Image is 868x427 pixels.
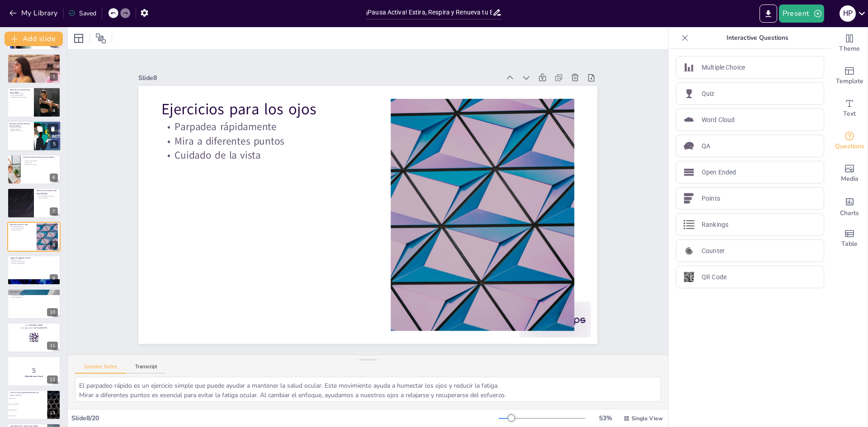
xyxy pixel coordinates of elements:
div: Saved [68,9,96,18]
button: Export to PowerPoint [759,5,777,23]
button: Speaker Notes [75,364,126,374]
span: Theme [839,44,860,54]
div: 3 [7,54,61,84]
textarea: El parpadeo rápido es un ejercicio simple que puede ayudar a mantener la salud ocular. Este movim... [75,377,661,402]
p: Fomentar la socialización [10,263,58,264]
p: Recordatorios visuales [10,291,58,293]
p: Ejercicios para los ojos [10,223,34,226]
p: Acertijos y sudokus [10,259,58,261]
p: Inclínate hacia adelante [23,160,58,162]
p: Prevenir molestias [37,197,58,199]
div: 5 [50,140,58,148]
p: Cuidar del bienestar [10,296,58,298]
p: Momentos clave del día [10,295,58,296]
p: Open Ended [702,168,736,177]
div: 9 [50,274,58,282]
span: Single View [632,415,663,422]
strong: ¡Prepárate para el quiz! [25,375,43,377]
div: 13 [47,409,58,417]
p: Points [702,194,720,203]
span: Media [841,174,859,184]
p: Go to [10,324,58,327]
p: Ejercicios de estiramiento para espalda [23,156,58,159]
p: Previenen lesiones [10,62,58,64]
button: Transcript [126,364,166,374]
div: Add charts and graphs [831,190,868,222]
button: My Library [7,6,61,20]
img: Counter icon [684,245,694,256]
span: Table [841,239,858,249]
span: Reducen el estrés [9,398,47,399]
p: QR Code [702,272,726,282]
p: Ejercicios de estiramiento para cuello [10,89,31,94]
div: 8 [50,241,58,249]
p: Ejercicios para los ojos [171,78,379,121]
div: 12 [47,375,58,384]
p: Toca tus pies [23,162,58,164]
p: Extiende un brazo [37,194,58,196]
p: Realizarlo con cuidado [23,164,58,165]
p: ¿Cuál es el principal beneficio de las pausas activas? [10,391,45,396]
div: Add images, graphics, shapes or video [831,157,868,190]
p: Ejercicio en la oficina [9,130,31,131]
div: Get real-time input from your audience [831,125,868,157]
div: 10 [47,308,58,316]
img: Word Cloud icon [684,114,694,125]
p: Imágenes y animaciones [10,293,58,295]
p: Mejoran la circulación [10,59,58,61]
img: QA icon [684,141,694,151]
p: Mantener la mente activa [10,261,58,263]
div: 3 [50,73,58,81]
img: Quiz icon [684,88,694,99]
img: Multiple Choice icon [684,62,694,73]
div: 53 % [594,414,616,422]
p: Word Cloud [702,115,735,125]
img: QR Code icon [684,272,694,282]
p: Reducen el estrés [10,57,58,59]
div: Add text boxes [831,92,868,125]
div: 10 [7,289,61,319]
p: Relájate después [9,128,31,130]
div: 6 [7,155,61,184]
div: 11 [7,323,61,352]
div: 8 [7,222,61,252]
p: and login with code [10,327,58,329]
div: Slide 8 [152,50,513,96]
span: Mejoran la productividad [9,404,47,404]
p: Aumentan la productividad [10,61,58,63]
p: Giros suaves de cabeza [10,93,31,95]
p: Levanta los hombros [9,127,31,128]
div: 5 [7,121,61,151]
input: Insert title [366,6,492,19]
p: Tira suavemente de los dedos [37,196,58,197]
p: Estiramientos laterales [10,95,31,97]
div: H P [840,5,856,22]
div: 4 [50,107,58,115]
p: Quiz [702,89,715,99]
div: Layout [71,31,86,46]
div: 4 [7,87,61,117]
span: Previenen lesiones [9,415,47,416]
button: Duplicate Slide [34,123,45,134]
div: 7 [50,207,58,216]
div: Change the overall theme [831,27,868,60]
p: Ejercicios de estiramiento para muñecas [37,190,58,195]
p: Ejercicios de estiramiento para hombros [9,122,31,127]
span: Template [836,76,863,86]
button: Present [779,5,824,23]
div: 7 [7,188,61,218]
p: Realizarlos en cualquier lugar [10,96,31,98]
button: Add slide [5,32,63,46]
p: Mira a diferentes puntos [10,227,34,229]
button: Delete Slide [47,123,58,134]
div: 12 [7,356,61,386]
img: Rankings icon [684,219,694,230]
button: H P [840,5,856,23]
img: Points icon [684,193,694,204]
div: Add a table [831,222,868,255]
strong: [DOMAIN_NAME] [30,324,43,326]
div: 6 [50,174,58,182]
p: 5 [10,366,58,375]
p: Cuidado de la vista [167,127,374,163]
span: Text [843,109,856,119]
